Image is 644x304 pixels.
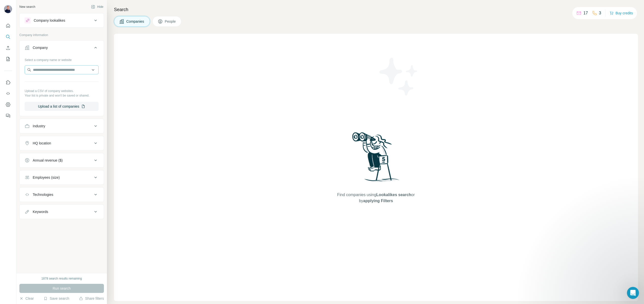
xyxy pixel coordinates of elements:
[627,287,639,299] iframe: Intercom live chat
[20,189,104,201] button: Technologies
[88,3,107,11] button: Hide
[33,124,45,129] div: Industry
[599,10,601,16] p: 3
[114,6,638,13] h4: Search
[350,131,402,187] img: Surfe Illustration - Woman searching with binoculars
[4,78,12,87] button: Use Surfe on LinkedIn
[19,33,104,37] p: Company information
[20,171,104,184] button: Employees (size)
[126,19,145,24] span: Companies
[25,56,99,62] div: Select a company name or website
[20,154,104,166] button: Annual revenue ($)
[44,296,69,301] button: Save search
[583,10,588,16] p: 17
[20,206,104,218] button: Keywords
[4,43,12,52] button: Enrich CSV
[4,100,12,109] button: Dashboard
[363,199,393,203] span: applying Filters
[34,18,65,23] div: Company lookalikes
[4,89,12,98] button: Use Surfe API
[4,111,12,120] button: Feedback
[4,32,12,41] button: Search
[33,141,51,146] div: HQ location
[33,45,48,50] div: Company
[376,54,421,99] img: Surfe Illustration - Stars
[4,54,12,64] button: My lists
[376,193,411,197] span: Lookalikes search
[25,102,99,111] button: Upload a list of companies
[4,21,12,30] button: Quick start
[25,89,99,93] p: Upload a CSV of company websites.
[20,42,104,56] button: Company
[19,296,34,301] button: Clear
[33,158,63,163] div: Annual revenue ($)
[33,192,53,197] div: Technologies
[79,296,104,301] button: Share filters
[19,5,35,9] div: New search
[20,137,104,149] button: HQ location
[20,14,104,26] button: Company lookalikes
[20,120,104,132] button: Industry
[42,276,82,281] div: 1878 search results remaining
[610,10,633,17] button: Buy credits
[33,209,48,214] div: Keywords
[165,19,176,24] span: People
[33,175,60,180] div: Employees (size)
[4,5,12,13] img: Avatar
[336,192,416,204] span: Find companies using or by
[25,93,99,98] p: Your list is private and won't be saved or shared.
